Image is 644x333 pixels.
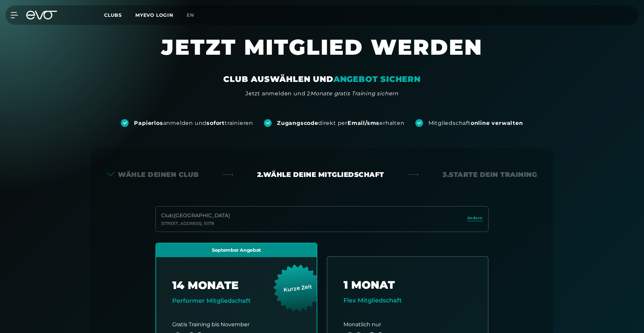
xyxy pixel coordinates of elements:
span: Clubs [104,12,122,18]
a: MYEVO LOGIN [135,12,173,18]
h1: JETZT MITGLIED WERDEN [121,34,523,74]
div: Club : [GEOGRAPHIC_DATA] [161,212,230,220]
div: Jetzt anmelden und 2 [245,90,399,98]
div: anmelden und trainieren [134,120,253,127]
div: CLUB AUSWÄHLEN UND [223,74,420,85]
strong: Email/sms [348,120,379,126]
span: en [187,12,194,18]
div: Mitgliedschaft [428,120,523,127]
div: 3. Starte dein Training [443,170,537,179]
div: 2. Wähle deine Mitgliedschaft [257,170,384,179]
a: Clubs [104,12,135,18]
div: Wähle deinen Club [107,170,199,179]
span: ändern [467,215,483,221]
strong: sofort [206,120,225,126]
strong: Zugangscode [277,120,318,126]
a: ändern [467,215,483,223]
div: [STREET_ADDRESS] , 10178 [161,221,230,226]
em: ANGEBOT SICHERN [333,74,421,84]
strong: Papierlos [134,120,163,126]
a: en [187,11,202,19]
strong: online verwalten [471,120,523,126]
div: direkt per erhalten [277,120,404,127]
em: Monate gratis Training sichern [310,90,399,97]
